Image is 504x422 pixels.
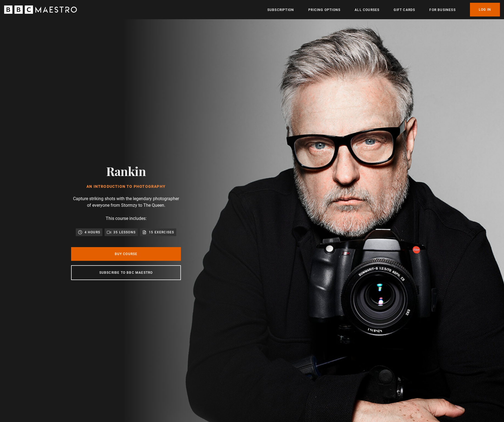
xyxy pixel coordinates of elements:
a: Subscribe to BBC Maestro [71,265,181,280]
p: This course includes: [106,215,147,222]
p: 4 hours [85,230,100,235]
p: Capture striking shots with the legendary photographer of everyone from Stormzy to The Queen. [71,195,181,209]
h2: Rankin [86,164,166,178]
svg: BBC Maestro [4,5,77,14]
nav: Primary [267,3,500,16]
a: Pricing Options [308,7,340,13]
a: Log In [470,3,500,16]
a: All Courses [355,7,379,13]
p: 35 lessons [113,230,136,235]
a: Buy Course [71,247,181,261]
h1: An Introduction to Photography [86,185,166,189]
a: Gift Cards [394,7,415,13]
a: Subscription [267,7,294,13]
p: 15 exercises [149,230,174,235]
a: For business [429,7,455,13]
